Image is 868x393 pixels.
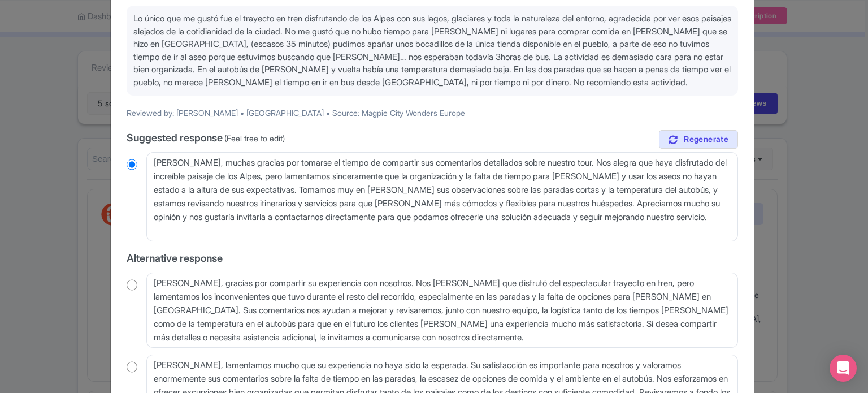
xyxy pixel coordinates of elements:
[146,273,738,348] textarea: [PERSON_NAME], gracias por compartir su experiencia con nosotros. Nos [PERSON_NAME] que disfrutó ...
[127,132,223,144] span: Suggested response
[830,355,857,382] div: Open Intercom Messenger
[133,13,731,88] span: Lo único que me gustó fue el trayecto en tren disfrutando de los Alpes con sus lagos, glaciares y...
[146,152,738,241] textarea: [PERSON_NAME], muchas gracias por tomarse el tiempo de compartir sus comentarios detallados sobre...
[127,252,223,264] span: Alternative response
[127,107,738,119] p: Reviewed by: [PERSON_NAME] • [GEOGRAPHIC_DATA] • Source: Magpie City Wonders Europe
[224,133,285,143] span: (Feel free to edit)
[659,130,738,149] a: Regenerate
[684,134,728,145] span: Regenerate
